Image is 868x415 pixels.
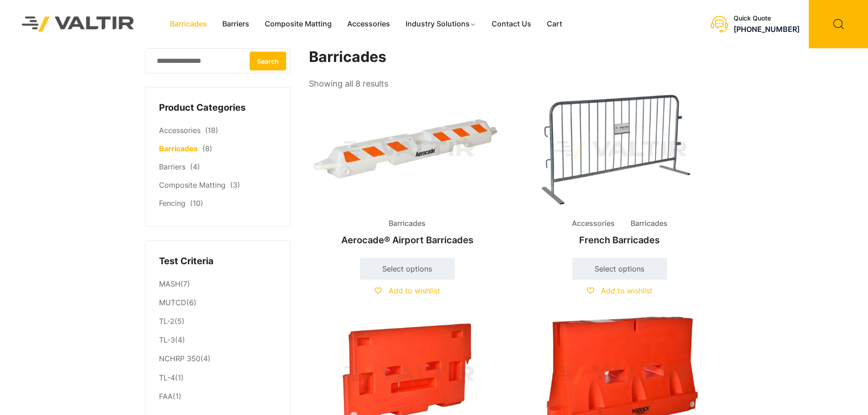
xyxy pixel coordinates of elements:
[309,230,506,250] h2: Aerocade® Airport Barricades
[159,294,277,313] li: (6)
[398,17,484,31] a: Industry Solutions
[309,91,506,250] a: BarricadesAerocade® Airport Barricades
[159,126,200,135] a: Accessories
[159,313,277,331] li: (5)
[521,230,718,250] h2: French Barricades
[159,335,175,344] a: TL-3
[159,350,277,369] li: (4)
[250,51,286,70] button: Search
[734,25,800,34] a: [PHONE_NUMBER]
[159,199,185,208] a: Fencing
[159,387,277,404] li: (1)
[159,373,175,382] a: TL-4
[624,217,674,231] span: Barricades
[10,5,146,43] img: Valtir Rentals
[309,76,388,92] p: Showing all 8 results
[257,17,339,31] a: Composite Matting
[159,298,186,307] a: MUTCD
[484,17,539,31] a: Contact Us
[159,255,277,268] h4: Test Criteria
[389,286,440,295] span: Add to wishlist
[162,17,215,31] a: Barricades
[205,126,218,135] span: (18)
[159,331,277,350] li: (4)
[572,258,667,280] a: Select options for “French Barricades”
[309,48,719,66] h1: Barricades
[159,392,173,401] a: FAA
[360,258,455,280] a: Select options for “Aerocade® Airport Barricades”
[587,286,652,295] a: Add to wishlist
[159,275,277,293] li: (7)
[601,286,652,295] span: Add to wishlist
[521,91,718,250] a: Accessories BarricadesFrench Barricades
[539,17,570,31] a: Cart
[215,17,257,31] a: Barriers
[230,180,240,190] span: (3)
[159,354,200,363] a: NCHRP 350
[159,279,180,288] a: MASH
[565,217,621,231] span: Accessories
[375,286,440,295] a: Add to wishlist
[339,17,398,31] a: Accessories
[159,101,277,115] h4: Product Categories
[159,180,226,190] a: Composite Matting
[190,199,203,208] span: (10)
[190,162,200,171] span: (4)
[202,144,212,153] span: (8)
[382,217,432,231] span: Barricades
[159,144,198,153] a: Barricades
[734,15,800,22] div: Quick Quote
[159,369,277,387] li: (1)
[159,317,175,326] a: TL-2
[159,162,185,171] a: Barriers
